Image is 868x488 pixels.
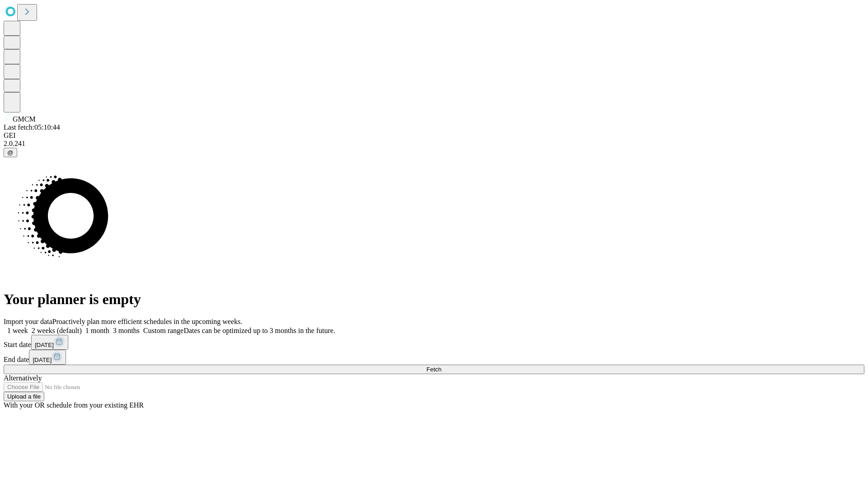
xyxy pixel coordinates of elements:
[113,327,140,334] span: 3 months
[7,149,14,156] span: @
[4,392,44,401] button: Upload a file
[4,374,42,382] span: Alternatively
[32,327,82,334] span: 2 weeks (default)
[4,365,864,374] button: Fetch
[4,123,60,131] span: Last fetch: 05:10:44
[426,366,441,373] span: Fetch
[13,115,36,123] span: GMCM
[35,342,54,348] span: [DATE]
[4,291,864,308] h1: Your planner is empty
[4,350,864,365] div: End date
[33,357,52,363] span: [DATE]
[4,318,52,325] span: Import your data
[143,327,184,334] span: Custom range
[4,335,864,350] div: Start date
[85,327,109,334] span: 1 month
[29,350,66,365] button: [DATE]
[4,140,864,148] div: 2.0.241
[4,131,864,140] div: GEI
[52,318,242,325] span: Proactively plan more efficient schedules in the upcoming weeks.
[4,401,144,409] span: With your OR schedule from your existing EHR
[4,148,17,157] button: @
[184,327,335,334] span: Dates can be optimized up to 3 months in the future.
[7,327,28,334] span: 1 week
[31,335,68,350] button: [DATE]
